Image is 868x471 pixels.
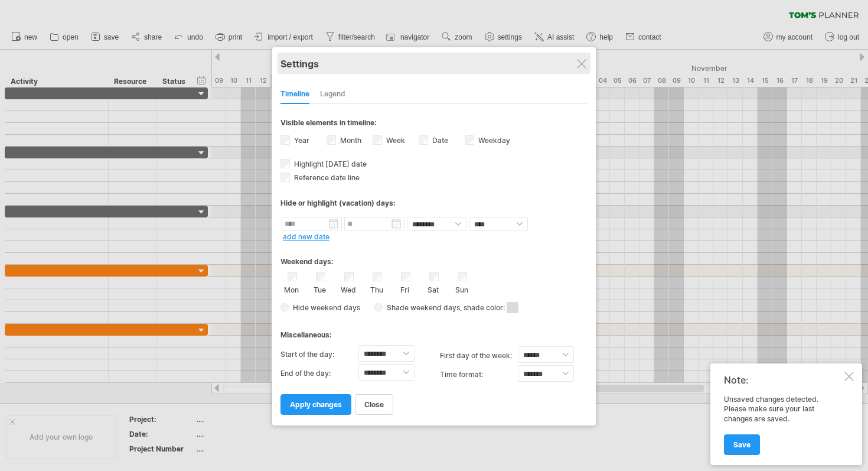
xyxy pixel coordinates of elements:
div: Visible elements in timeline: [280,118,588,131]
a: apply changes [280,394,351,415]
span: Hide weekend days [289,303,360,312]
label: first day of the week: [440,346,518,365]
span: Reference date line [292,173,360,182]
label: Tue [312,283,327,294]
span: Save [733,440,750,449]
div: Weekend days: [280,246,588,269]
label: Fri [397,283,412,294]
span: Highlight [DATE] date [292,160,367,168]
a: add new date [283,232,329,241]
label: Sat [426,283,440,294]
label: Weekday [476,136,510,145]
span: click here to change the shade color [507,302,518,313]
div: Hide or highlight (vacation) days: [280,199,588,207]
span: Shade weekend days [383,303,460,312]
div: Legend [320,85,345,104]
label: Time format: [440,365,518,384]
a: Save [724,434,760,455]
label: Date [430,136,448,145]
label: Sun [454,283,469,294]
div: Settings [280,53,588,74]
span: close [364,400,384,409]
span: , shade color: [460,301,518,315]
div: Timeline [280,85,309,104]
label: Start of the day: [280,345,358,364]
span: apply changes [290,400,342,409]
a: close [355,394,393,415]
div: Unsaved changes detected. Please make sure your last changes are saved. [724,395,842,454]
div: Note: [724,374,842,386]
label: Week [384,136,405,145]
label: End of the day: [280,364,358,383]
label: Month [338,136,361,145]
label: Mon [284,283,299,294]
div: Miscellaneous: [280,319,588,342]
label: Year [292,136,309,145]
label: Thu [369,283,384,294]
label: Wed [341,283,355,294]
